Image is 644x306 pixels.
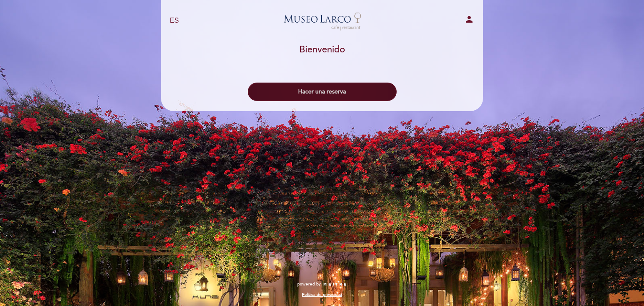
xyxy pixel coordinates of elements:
[464,14,474,24] i: person
[297,281,321,287] span: powered by
[299,45,345,55] h1: Bienvenido
[323,283,347,287] img: MEITRE
[297,281,347,287] a: powered by
[270,9,374,32] a: Museo [PERSON_NAME][GEOGRAPHIC_DATA] - Restaurant
[302,292,342,298] a: Política de privacidad
[464,14,474,27] button: person
[248,83,397,101] button: Hacer una reserva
